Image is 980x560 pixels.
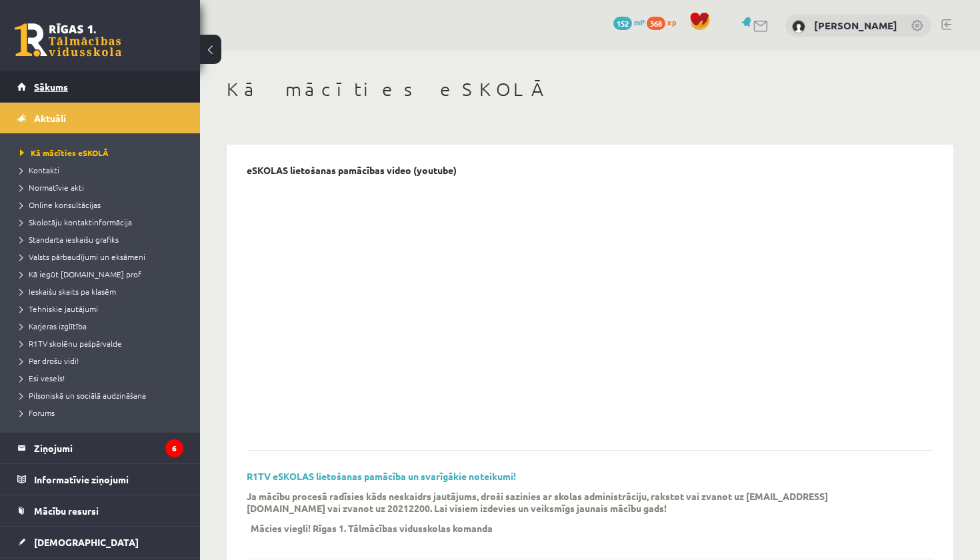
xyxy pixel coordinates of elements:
[647,17,665,30] span: 368
[20,199,187,211] a: Online konsultācijas
[20,303,98,314] span: Tehniskie jautājumi
[247,470,516,482] a: R1TV eSKOLAS lietošanas pamācība un svarīgākie noteikumi!
[227,78,953,101] h1: Kā mācīties eSKOLĀ
[814,19,897,32] a: [PERSON_NAME]
[34,112,66,124] span: Aktuāli
[20,268,187,280] a: Kā iegūt [DOMAIN_NAME] prof
[613,17,645,27] a: 152 mP
[20,251,145,262] span: Valsts pārbaudījumi un eksāmeni
[20,147,109,158] span: Kā mācīties eSKOLĀ
[20,372,187,384] a: Esi vesels!
[313,522,493,534] p: Rīgas 1. Tālmācības vidusskolas komanda
[15,23,121,57] a: Rīgas 1. Tālmācības vidusskola
[34,536,139,548] span: [DEMOGRAPHIC_DATA]
[20,320,187,332] a: Karjeras izglītība
[34,464,183,495] legend: Informatīvie ziņojumi
[34,505,99,517] span: Mācību resursi
[17,103,183,133] a: Aktuāli
[20,407,55,418] span: Forums
[20,321,87,331] span: Karjeras izglītība
[20,285,187,297] a: Ieskaišu skaits pa klasēm
[20,199,101,210] span: Online konsultācijas
[20,147,187,159] a: Kā mācīties eSKOLĀ
[247,165,457,176] p: eSKOLAS lietošanas pamācības video (youtube)
[613,17,632,30] span: 152
[20,181,187,193] a: Normatīvie akti
[17,527,183,557] a: [DEMOGRAPHIC_DATA]
[17,495,183,526] a: Mācību resursi
[792,20,805,33] img: Rūdolfs Linavskis
[20,251,187,263] a: Valsts pārbaudījumi un eksāmeni
[20,337,187,349] a: R1TV skolēnu pašpārvalde
[20,338,122,349] span: R1TV skolēnu pašpārvalde
[20,216,187,228] a: Skolotāju kontaktinformācija
[20,286,116,297] span: Ieskaišu skaits pa klasēm
[165,439,183,457] i: 6
[20,303,187,315] a: Tehniskie jautājumi
[20,217,132,227] span: Skolotāju kontaktinformācija
[247,490,913,514] p: Ja mācību procesā radīsies kāds neskaidrs jautājums, droši sazinies ar skolas administrāciju, rak...
[20,182,84,193] span: Normatīvie akti
[647,17,683,27] a: 368 xp
[20,234,119,245] span: Standarta ieskaišu grafiks
[20,389,187,401] a: Pilsoniskā un sociālā audzināšana
[34,433,183,463] legend: Ziņojumi
[34,81,68,93] span: Sākums
[251,522,311,534] p: Mācies viegli!
[20,269,141,279] span: Kā iegūt [DOMAIN_NAME] prof
[634,17,645,27] span: mP
[667,17,676,27] span: xp
[17,464,183,495] a: Informatīvie ziņojumi
[20,355,79,366] span: Par drošu vidi!
[20,407,187,419] a: Forums
[17,71,183,102] a: Sākums
[20,233,187,245] a: Standarta ieskaišu grafiks
[17,433,183,463] a: Ziņojumi6
[20,165,59,175] span: Kontakti
[20,164,187,176] a: Kontakti
[20,390,146,401] span: Pilsoniskā un sociālā audzināšana
[20,373,65,383] span: Esi vesels!
[20,355,187,367] a: Par drošu vidi!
